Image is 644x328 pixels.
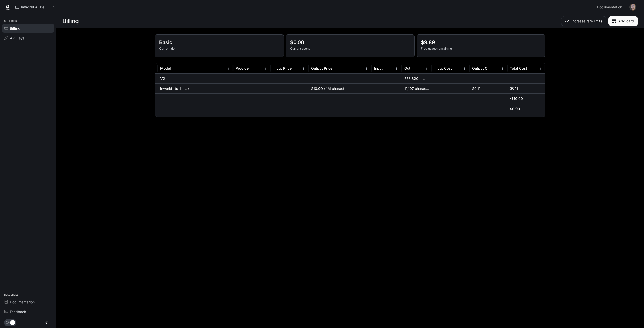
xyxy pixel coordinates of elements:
[404,66,415,70] div: Output
[171,65,179,72] button: Sort
[402,73,432,83] div: 558,820 characters
[13,2,57,12] button: All workspaces
[434,66,452,70] div: Input Cost
[510,86,518,91] p: $0.11
[41,318,52,328] button: Close drawer
[491,65,499,72] button: Sort
[393,65,400,72] button: Menu
[224,65,232,72] button: Menu
[608,16,638,26] button: Add card
[628,2,638,12] button: User avatar
[423,65,431,72] button: Menu
[2,24,54,33] a: Billing
[21,5,49,9] p: Inworld AI Demos
[528,65,535,72] button: Sort
[510,66,527,70] div: Total Cost
[292,65,300,72] button: Sort
[309,83,372,93] div: $10.00 / 1M characters
[421,46,541,51] p: Free usage remaining
[158,73,233,83] div: V2
[159,46,279,51] p: Current tier
[311,66,332,70] div: Output Price
[510,106,520,111] h6: $0.00
[536,65,544,72] button: Menu
[10,26,20,31] span: Billing
[452,65,460,72] button: Sort
[236,66,250,70] div: Provider
[290,46,410,51] p: Current spend
[470,83,507,93] div: $0.11
[374,66,383,70] div: Input
[158,83,233,93] div: inworld-tts-1-max
[597,4,622,10] span: Documentation
[363,65,370,72] button: Menu
[300,65,307,72] button: Menu
[250,65,258,72] button: Sort
[421,39,541,46] p: $9.89
[262,65,270,72] button: Menu
[499,65,506,72] button: Menu
[629,4,636,11] img: User avatar
[416,65,423,72] button: Sort
[472,66,491,70] div: Output Cost
[2,307,54,316] a: Feedback
[290,39,410,46] p: $0.00
[510,96,523,101] p: -$10.00
[10,35,24,41] span: API Keys
[10,320,15,325] span: Dark mode toggle
[273,66,292,70] div: Input Price
[10,309,26,314] span: Feedback
[402,83,432,93] div: 11,197 characters
[333,65,340,72] button: Sort
[160,66,171,70] div: Model
[561,16,606,26] button: Increase rate limits
[595,2,626,12] a: Documentation
[461,65,468,72] button: Menu
[383,65,391,72] button: Sort
[2,34,54,42] a: API Keys
[10,299,35,305] span: Documentation
[159,39,279,46] p: Basic
[62,16,79,26] h1: Billing
[2,298,54,306] a: Documentation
